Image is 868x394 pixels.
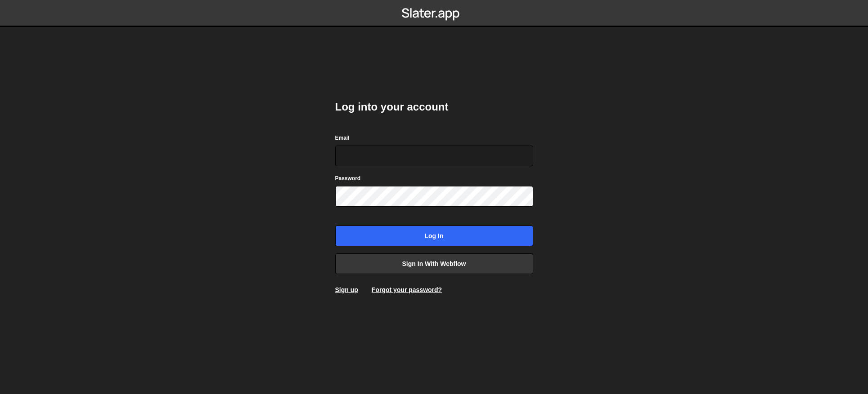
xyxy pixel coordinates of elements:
a: Sign in with Webflow [335,253,533,274]
a: Forgot your password? [372,286,442,293]
label: Password [335,174,361,183]
h2: Log into your account [335,100,533,114]
label: Email [335,133,350,142]
input: Log in [335,226,533,246]
a: Sign up [335,286,358,293]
